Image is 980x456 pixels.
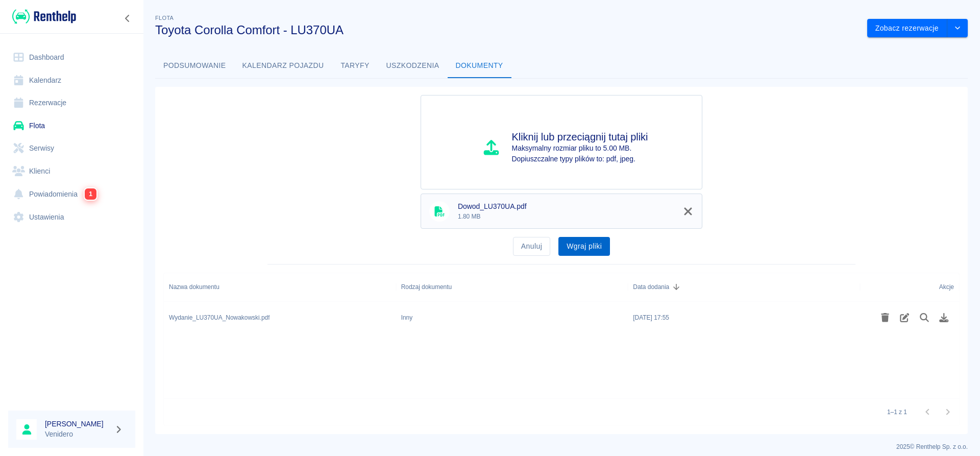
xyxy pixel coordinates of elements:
[8,91,135,114] a: Rezerwacje
[155,442,968,451] p: 2025 © Renthelp Sp. z o.o.
[8,114,135,137] a: Flota
[8,160,135,183] a: Klienci
[155,15,174,21] span: Flota
[8,137,135,160] a: Serwisy
[512,143,648,154] p: Maksymalny rozmiar pliku to 5.00 MB.
[396,273,628,301] div: Rodzaj dokumentu
[947,19,968,38] button: drop-down
[513,237,550,256] button: Anuluj
[155,54,234,78] button: Podsumowanie
[887,407,907,417] p: 1–1 z 1
[458,201,677,212] span: Dowod_LU370UA.pdf
[12,8,76,25] img: Renthelp logo
[448,54,511,78] button: Dokumenty
[378,54,448,78] button: Uszkodzenia
[934,309,954,326] button: Pobierz plik
[939,273,954,301] div: Akcje
[120,12,135,25] button: Zwiń nawigację
[867,19,947,38] button: Zobacz rezerwacje
[8,182,135,206] a: Powiadomienia1
[895,309,915,326] button: Edytuj rodzaj dokumentu
[558,237,610,256] button: Wgraj pliki
[45,419,110,429] h6: [PERSON_NAME]
[8,69,135,92] a: Kalendarz
[401,273,452,301] div: Rodzaj dokumentu
[458,212,677,221] p: 1.80 MB
[875,309,895,326] button: Usuń plik
[628,273,860,301] div: Data dodania
[155,23,859,37] h3: Toyota Corolla Comfort - LU370UA
[8,206,135,229] a: Ustawienia
[669,280,683,294] button: Sort
[169,313,269,322] div: Wydanie_LU370UA_Nowakowski.pdf
[512,131,648,143] h4: Kliknij lub przeciągnij tutaj pliki
[676,201,700,222] button: Usuń z kolejki
[332,54,378,78] button: Taryfy
[512,154,648,164] p: Dopiuszczalne typy plików to: pdf, jpeg.
[633,313,669,322] div: 18 sie 2025, 17:55
[45,429,110,440] p: Venidero
[860,273,959,301] div: Akcje
[633,273,669,301] div: Data dodania
[8,8,76,25] a: Renthelp logo
[8,46,135,69] a: Dashboard
[85,188,96,200] span: 1
[401,313,413,322] div: Inny
[164,273,396,301] div: Nazwa dokumentu
[915,309,935,326] button: Podgląd pliku
[234,54,332,78] button: Kalendarz pojazdu
[169,273,219,301] div: Nazwa dokumentu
